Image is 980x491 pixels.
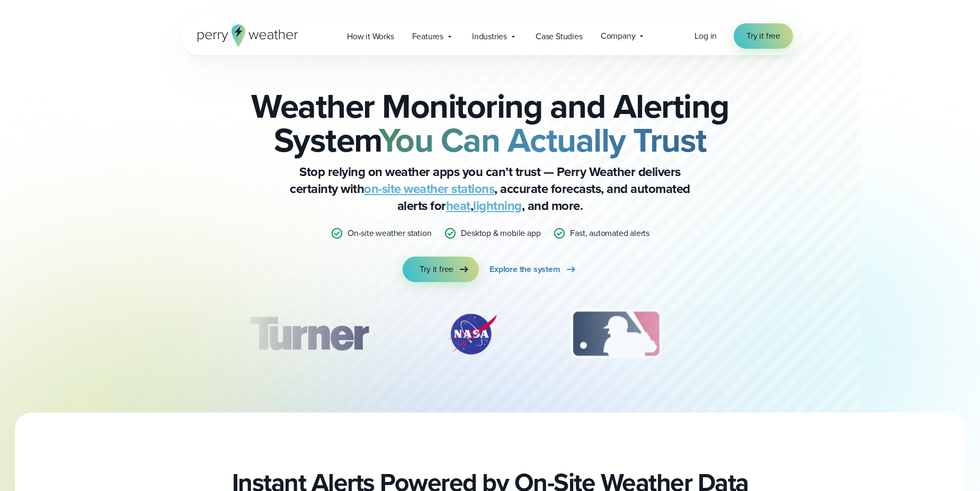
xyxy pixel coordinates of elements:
[734,23,793,49] a: Try it free
[527,25,592,47] a: Case Studies
[472,30,507,43] span: Industries
[723,308,808,361] img: PGA.svg
[234,308,384,361] div: 1 of 12
[379,115,707,165] strong: You Can Actually Trust
[560,308,672,361] img: MLB.svg
[601,30,636,42] span: Company
[234,89,746,157] h2: Weather Monitoring and Alerting System
[347,30,394,43] span: How it Works
[746,30,780,42] span: Try it free
[723,308,808,361] div: 4 of 12
[278,163,702,214] p: Stop relying on weather apps you can’t trust — Perry Weather delivers certainty with , accurate f...
[560,308,672,361] div: 3 of 12
[435,308,509,361] div: 2 of 12
[234,308,746,366] div: slideshow
[570,227,649,240] p: Fast, automated alerts
[364,179,494,198] a: on-site weather stations
[412,30,443,43] span: Features
[489,263,560,276] span: Explore the system
[435,308,509,361] img: NASA.svg
[461,227,540,240] p: Desktop & mobile app
[348,227,431,240] p: On-site weather station
[234,308,384,361] img: Turner-Construction_1.svg
[536,30,583,43] span: Case Studies
[694,30,717,42] a: Log in
[420,263,453,276] span: Try it free
[694,30,717,42] span: Log in
[338,25,403,47] a: How it Works
[473,196,522,215] a: lightning
[403,257,479,282] a: Try it free
[446,196,470,215] a: heat
[489,257,577,282] a: Explore the system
